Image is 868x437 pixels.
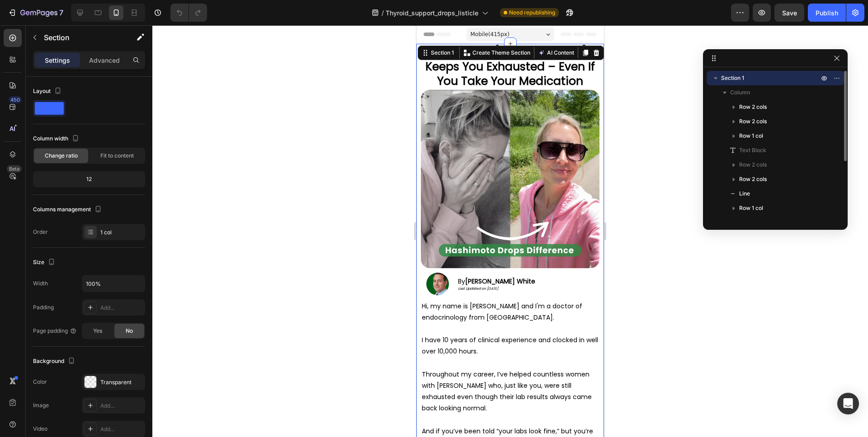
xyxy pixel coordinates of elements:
[35,173,143,186] div: 12
[100,425,143,433] div: Add...
[739,117,767,126] span: Row 2 cols
[170,4,207,22] div: Undo/Redo
[808,4,846,22] button: Publish
[386,8,478,18] span: Thyroid_support_drops_listicle
[45,152,78,160] span: Change ratio
[126,327,133,335] span: No
[5,401,177,422] span: And if you’ve been told “your labs look fine,” but you’re still exhausted, and sluggish — you’re ...
[45,56,70,65] p: Settings
[739,146,766,155] span: Text Block
[33,279,48,288] div: Width
[100,378,143,386] div: Transparent
[59,7,63,18] p: 7
[739,218,767,227] span: Row 2 cols
[7,165,22,172] div: Beta
[739,102,767,112] span: Row 2 cols
[730,88,750,97] span: Column
[837,393,859,414] div: Open Intercom Messenger
[100,402,143,410] div: Add...
[33,425,47,433] div: Video
[120,22,160,33] button: AI Content
[33,303,54,311] div: Padding
[33,85,63,98] div: Layout
[33,256,57,269] div: Size
[816,8,838,18] div: Publish
[93,327,102,335] span: Yes
[9,96,22,103] div: 450
[82,275,145,292] input: Auto
[4,4,67,22] button: 7
[33,401,49,409] div: Image
[509,9,555,17] span: Need republishing
[100,152,134,160] span: Fit to content
[739,204,763,213] span: Row 1 col
[782,9,797,17] span: Save
[100,228,143,237] div: 1 col
[33,378,47,386] div: Color
[33,327,77,335] div: Page padding
[774,4,804,22] button: Save
[739,160,767,169] span: Row 2 cols
[721,74,744,83] span: Section 1
[56,23,114,32] p: Create Theme Section
[13,23,39,32] div: Section 1
[382,8,384,18] span: /
[739,189,750,198] span: Line
[739,175,767,184] span: Row 2 cols
[100,304,143,312] div: Add...
[89,56,120,65] p: Advanced
[739,131,763,140] span: Row 1 col
[33,204,104,216] div: Columns management
[33,133,81,145] div: Column width
[44,32,118,43] p: Section
[416,25,604,437] iframe: Design area
[33,355,77,367] div: Background
[33,228,48,236] div: Order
